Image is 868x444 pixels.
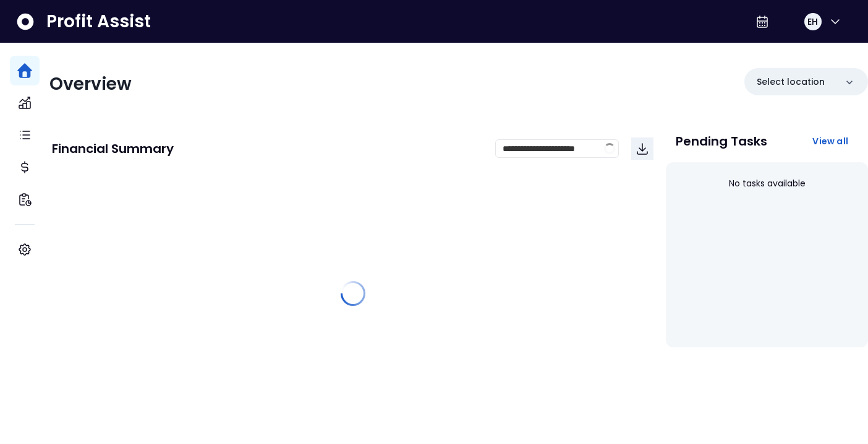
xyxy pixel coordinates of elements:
span: EH [807,15,818,28]
div: No tasks available [676,167,858,200]
p: Financial Summary [52,142,174,155]
span: Overview [49,72,132,96]
p: Pending Tasks [676,135,767,147]
span: View all [812,135,848,147]
button: View all [802,130,858,152]
button: Download [631,137,653,160]
span: Profit Assist [46,11,151,33]
p: Select location [757,76,825,89]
